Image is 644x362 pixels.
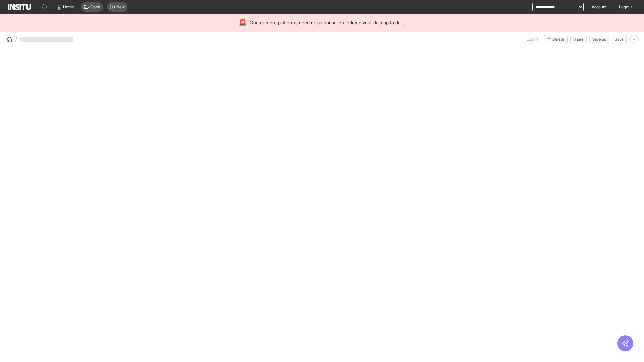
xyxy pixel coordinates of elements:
[15,36,17,43] span: /
[250,19,406,26] span: One or more platforms need re-authorisation to keep your data up to date.
[570,35,587,44] button: Share
[544,35,568,44] button: Delete
[90,4,100,10] span: Open
[524,35,541,44] span: Can currently only export from Insights reports.
[589,35,609,44] button: Save as
[524,35,541,44] button: Export
[63,4,74,10] span: Home
[8,4,31,10] img: Logo
[238,18,247,27] div: 🚨
[116,4,125,10] span: New
[612,35,627,44] button: Save
[5,35,17,43] button: /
